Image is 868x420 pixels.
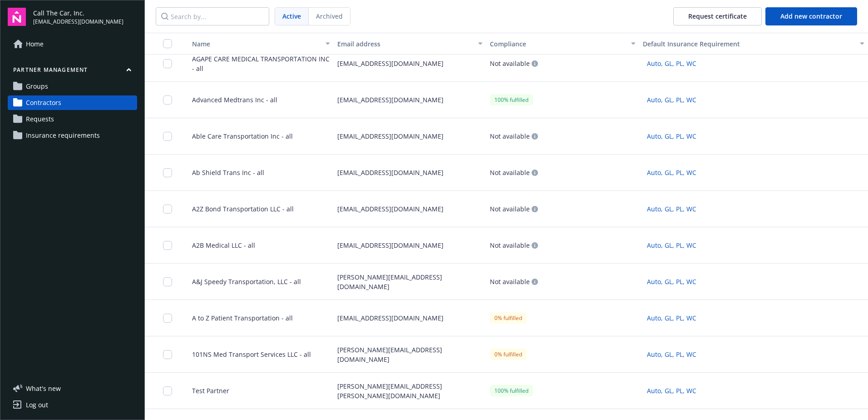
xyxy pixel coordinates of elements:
span: A2Z Bond Transportation LLC - all [185,204,294,214]
span: Call The Car, Inc. [33,8,123,18]
input: Toggle Row Selected [163,314,172,323]
div: Name [185,39,320,49]
div: Not available [490,60,538,67]
div: [EMAIL_ADDRESS][DOMAIN_NAME] [334,227,486,264]
span: Insurance requirements [26,128,100,143]
span: Auto, GL, PL, WC [647,240,696,250]
button: Email address [334,33,486,55]
span: Auto, GL, PL, WC [647,386,696,395]
span: Archived [316,11,343,21]
span: [EMAIL_ADDRESS][DOMAIN_NAME] [33,18,123,26]
span: Ab Shield Trans Inc - all [185,168,264,177]
span: Auto, GL, PL, WC [647,95,696,105]
div: [PERSON_NAME][EMAIL_ADDRESS][DOMAIN_NAME] [334,336,486,373]
button: Request certificate [673,7,762,25]
div: Not available [490,170,538,176]
span: Test Partner [185,386,229,395]
span: Auto, GL, PL, WC [647,204,696,214]
div: Not available [490,206,538,212]
span: Contractors [26,95,61,110]
button: Partner management [8,66,137,77]
span: Groups [26,79,48,94]
input: Toggle Row Selected [163,241,172,250]
div: 100% fulfilled [490,385,533,396]
span: What ' s new [26,384,61,393]
span: Requests [26,112,54,126]
button: Auto, GL, PL, WC [643,275,700,289]
input: Toggle Row Selected [163,205,172,214]
span: A&J Speedy Transportation, LLC - all [185,277,301,286]
div: Compliance [490,39,625,49]
span: Home [26,37,44,51]
span: Auto, GL, PL, WC [647,350,696,359]
span: A to Z Patient Transportation - all [185,313,293,323]
div: [EMAIL_ADDRESS][DOMAIN_NAME] [334,118,486,155]
button: Auto, GL, PL, WC [643,129,700,143]
button: Auto, GL, PL, WC [643,165,700,180]
span: Add new contractor [780,12,842,20]
div: 100% fulfilled [490,94,533,105]
button: Auto, GL, PL, WC [643,202,700,216]
span: AGAPE CARE MEDICAL TRANSPORTATION INC - all [185,54,330,73]
button: Auto, GL, PL, WC [643,93,700,107]
button: Auto, GL, PL, WC [643,238,700,252]
span: Auto, GL, PL, WC [647,277,696,286]
span: Auto, GL, PL, WC [647,131,696,141]
input: Search by... [156,7,269,25]
input: Select all [163,39,172,48]
input: Toggle Row Selected [163,168,172,177]
input: Toggle Row Selected [163,350,172,359]
div: Request certificate [688,8,747,25]
div: Log out [26,398,48,412]
div: [EMAIL_ADDRESS][DOMAIN_NAME] [334,45,486,82]
input: Toggle Row Selected [163,132,172,141]
button: Auto, GL, PL, WC [643,56,700,70]
span: Active [282,11,301,21]
a: Contractors [8,95,137,110]
a: Groups [8,79,137,94]
div: [EMAIL_ADDRESS][DOMAIN_NAME] [334,82,486,118]
div: Email address [337,39,473,49]
input: Toggle Row Selected [163,386,172,395]
div: Not available [490,242,538,249]
span: Auto, GL, PL, WC [647,168,696,177]
button: Add new contractor [765,7,857,25]
button: Compliance [486,33,639,55]
div: 0% fulfilled [490,312,527,324]
button: Call The Car, Inc.[EMAIL_ADDRESS][DOMAIN_NAME] [33,8,137,26]
span: Auto, GL, PL, WC [647,59,696,68]
div: [PERSON_NAME][EMAIL_ADDRESS][PERSON_NAME][DOMAIN_NAME] [334,373,486,409]
button: Auto, GL, PL, WC [643,311,700,325]
input: Toggle Row Selected [163,277,172,286]
span: Able Care Transportation Inc - all [185,131,293,141]
input: Toggle Row Selected [163,95,172,105]
span: A2B Medical LLC - all [185,240,255,250]
button: Auto, GL, PL, WC [643,347,700,361]
div: [EMAIL_ADDRESS][DOMAIN_NAME] [334,191,486,227]
div: Not available [490,133,538,140]
input: Toggle Row Selected [163,59,172,68]
img: navigator-logo.svg [8,8,26,26]
button: Default Insurance Requirement [639,33,868,55]
span: 101NS Med Transport Services LLC - all [185,350,311,359]
div: Not available [490,279,538,285]
a: Insurance requirements [8,128,137,143]
a: Home [8,37,137,51]
button: Auto, GL, PL, WC [643,384,700,398]
span: Advanced Medtrans Inc - all [185,95,277,105]
span: Auto, GL, PL, WC [647,313,696,323]
button: What's new [8,384,75,393]
div: 0% fulfilled [490,349,527,360]
div: Toggle SortBy [185,39,320,49]
div: [EMAIL_ADDRESS][DOMAIN_NAME] [334,300,486,336]
div: [PERSON_NAME][EMAIL_ADDRESS][DOMAIN_NAME] [334,264,486,300]
a: Requests [8,112,137,126]
div: Default Insurance Requirement [643,39,854,49]
div: [EMAIL_ADDRESS][DOMAIN_NAME] [334,155,486,191]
